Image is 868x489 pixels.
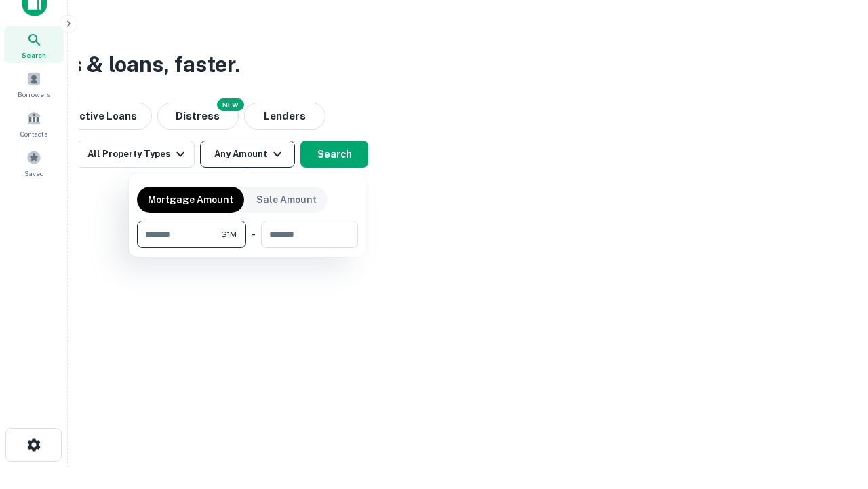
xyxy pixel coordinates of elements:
p: Sale Amount [256,192,317,207]
span: $1M [221,228,237,240]
p: Mortgage Amount [148,192,233,207]
iframe: Chat Widget [800,380,868,446]
div: - [252,221,256,248]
